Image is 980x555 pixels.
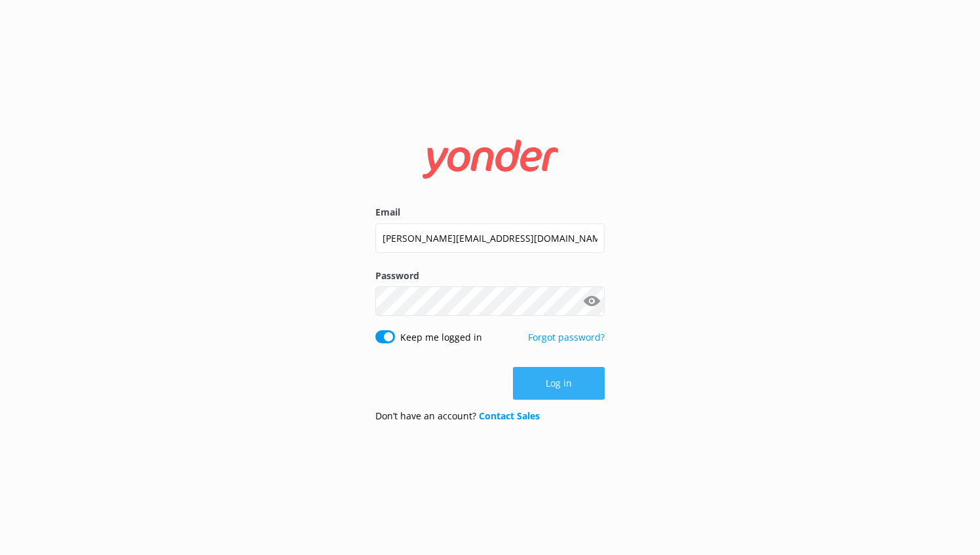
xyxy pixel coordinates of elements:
[479,410,540,422] a: Contact Sales
[528,331,605,343] a: Forgot password?
[513,367,605,400] button: Log in
[375,409,540,423] p: Don’t have an account?
[578,288,605,315] button: Show password
[375,269,605,283] label: Password
[400,330,482,345] label: Keep me logged in
[375,205,605,220] label: Email
[375,223,605,253] input: user@emailaddress.com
